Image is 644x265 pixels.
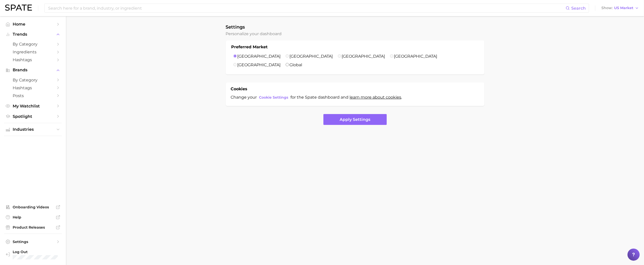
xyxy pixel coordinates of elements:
span: by Category [13,42,53,47]
a: Hashtags [4,84,62,92]
span: My Watchlist [13,104,53,108]
button: Brands [4,66,62,74]
a: Hashtags [4,56,62,64]
span: Help [13,215,53,219]
span: Brands [13,68,53,72]
input: Search here for a brand, industry, or ingredient [48,4,566,12]
span: Posts [13,93,53,98]
h1: Preferred Market [231,44,268,50]
a: Spotlight [4,113,62,120]
span: Trends [13,32,53,37]
span: Settings [13,239,53,244]
a: Product Releases [4,224,62,231]
a: Home [4,20,62,28]
label: [GEOGRAPHIC_DATA] [342,54,385,59]
label: [GEOGRAPHIC_DATA] [394,54,437,59]
button: Apply Settings [323,114,387,125]
button: ShowUS Market [600,5,640,11]
span: Industries [13,127,53,132]
span: Spotlight [13,114,53,119]
h1: Settings [226,24,484,30]
a: My Watchlist [4,102,62,110]
a: learn more about cookies [350,95,401,100]
span: Product Releases [13,225,53,230]
span: Hashtags [13,57,53,62]
a: by Category [4,40,62,48]
button: Cookie Settings [258,94,290,101]
button: Industries [4,126,62,133]
span: Onboarding Videos [13,205,53,209]
span: Change your for the Spate dashboard and . [231,95,402,100]
span: Search [571,6,586,11]
span: Ingredients [13,50,53,54]
label: [GEOGRAPHIC_DATA] [290,54,333,59]
a: by Category [4,76,62,84]
span: US Market [614,7,633,9]
label: [GEOGRAPHIC_DATA] [237,62,281,67]
h1: Cookies [231,86,248,92]
a: Help [4,213,62,221]
span: by Category [13,78,53,82]
img: SPATE [5,5,32,11]
label: Global [290,62,302,67]
h2: Personalize your dashboard [226,31,484,36]
a: Onboarding Videos [4,203,62,211]
button: Trends [4,31,62,38]
label: [GEOGRAPHIC_DATA] [237,54,281,59]
a: Posts [4,92,62,100]
span: Home [13,22,53,27]
span: Log Out [13,250,66,254]
span: Hashtags [13,85,53,90]
a: Log out. Currently logged in with e-mail ryan.miller@basicresearch.org. [4,248,62,261]
span: Show [601,7,613,9]
a: Settings [4,238,62,246]
a: Ingredients [4,48,62,56]
span: Cookie Settings [259,95,288,100]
